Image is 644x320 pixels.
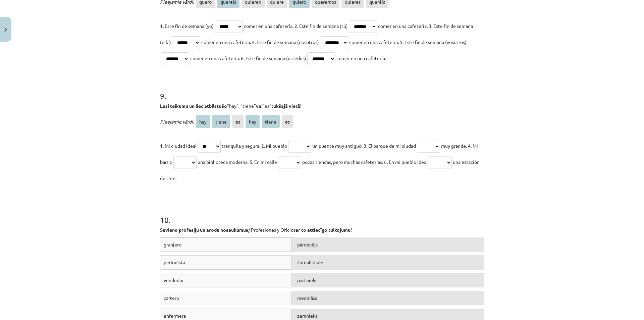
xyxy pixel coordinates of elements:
span: una biblioteca moderna. 5. En mi calle [198,159,277,165]
span: hay [196,115,210,128]
span: žurnālists/-e [297,259,323,265]
span: hay [246,115,260,128]
span: Pieejamie vārdi: [160,119,194,125]
span: granjero [164,241,181,247]
span: comer en una cafetería. 5. Este fin de semana (vosotros) [349,39,467,45]
span: tiene [262,115,280,128]
span: comer en una cafetería. 6. Este fin de semana (ustedes) [190,55,306,61]
span: es [282,115,293,128]
span: zemnieks [297,313,317,319]
strong: Lasi teikumu un liec atbilstošo [160,103,227,109]
span: pocas tiendas, pero muchas cafeterías. 6. En mi pueblo ideal [302,159,428,165]
img: icon-close-lesson-0947bae3869378f0d4975bcd49f059093ad1ed9edebbc8119c70593378902aed.svg [4,28,7,32]
span: cartero [164,295,179,301]
p: / Profesiones y Oficios [160,226,484,233]
p: “hay”, “tiene” “es” [160,102,484,109]
span: comer en una cafetería. 2. Este fin de semana (tú) [244,23,348,29]
span: 1. Este fin de semana (yo) [160,23,214,29]
span: enfermera [164,313,186,319]
span: tiene [212,115,230,128]
span: pārdevējs [297,241,318,247]
span: periodista [164,259,185,265]
h1: 9 . [160,80,484,100]
span: comer en una cafetería. 4. Este fin de semana (nosotros) [201,39,319,45]
span: vendedor [164,277,184,283]
span: 1. Mi ciudad ideal [160,143,197,149]
strong: Savieno profesiju un arodu nosaukumus [160,227,248,233]
strong: vai [256,103,263,109]
span: un puente muy antiguo. 3. El parque de mi ciudad [312,143,416,149]
h1: 10 . [160,203,484,224]
span: pastnieks [297,277,317,283]
span: es [232,115,244,128]
span: tranquila y segura. 2. Mi pueblo [222,143,287,149]
strong: ar to attiecīgo tulkojumu! [296,227,352,233]
strong: tukšajā vietā! [271,103,302,109]
span: comer en una cafetería. [336,55,386,61]
span: medmāsa [297,295,317,301]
